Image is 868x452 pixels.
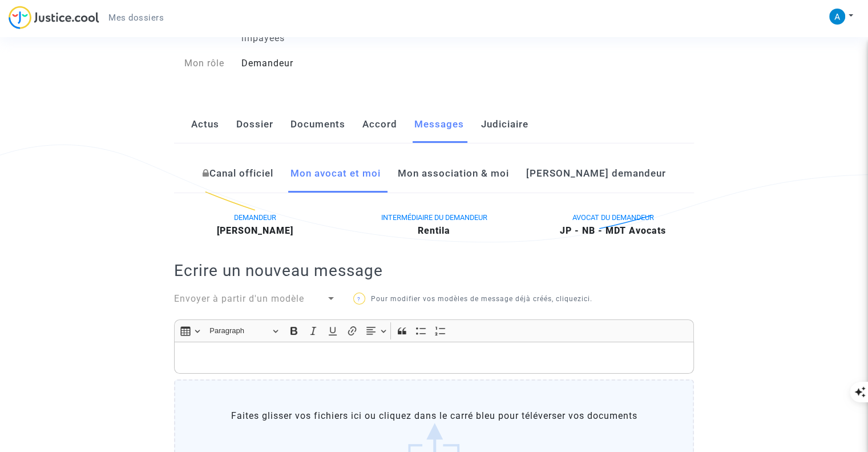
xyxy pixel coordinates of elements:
[233,57,434,70] div: Demandeur
[234,213,276,222] span: DEMANDEUR
[108,13,164,23] span: Mes dossiers
[418,225,450,236] b: Rentila
[204,322,283,340] button: Paragraph
[209,324,269,338] span: Paragraph
[202,155,273,193] a: Canal officiel
[414,106,464,143] a: Messages
[9,6,99,29] img: jc-logo.svg
[290,155,380,193] a: Mon avocat et moi
[381,213,487,222] span: INTERMÉDIAIRE DU DEMANDEUR
[560,225,666,236] b: JP - NB - MDT Avocats
[397,155,508,193] a: Mon association & moi
[191,106,219,143] a: Actus
[572,213,654,222] span: AVOCAT DU DEMANDEUR
[357,296,361,302] span: ?
[99,9,173,26] a: Mes dossiers
[481,106,528,143] a: Judiciaire
[174,342,694,374] div: Rich Text Editor, main
[582,295,590,303] a: ici
[829,9,845,25] img: ACg8ocIoZ00CUmeCx3taY-emhX-7ivfJKFIoO59mzn_3V_QI=s96-c
[353,292,605,306] p: Pour modifier vos modèles de message déjà créés, cliquez .
[165,57,233,70] div: Mon rôle
[236,106,273,143] a: Dossier
[174,293,304,304] span: Envoyer à partir d'un modèle
[290,106,345,143] a: Documents
[217,225,293,236] b: [PERSON_NAME]
[362,106,397,143] a: Accord
[174,319,694,342] div: Editor toolbar
[526,155,665,193] a: [PERSON_NAME] demandeur
[174,261,694,281] h2: Ecrire un nouveau message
